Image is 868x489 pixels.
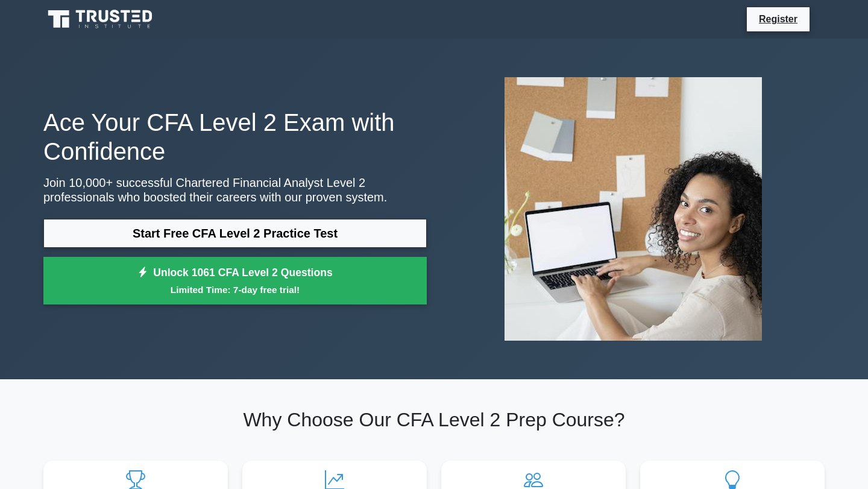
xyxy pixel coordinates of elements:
a: Start Free CFA Level 2 Practice Test [43,219,427,248]
h2: Why Choose Our CFA Level 2 Prep Course? [43,408,825,431]
h1: Ace Your CFA Level 2 Exam with Confidence [43,108,427,166]
small: Limited Time: 7-day free trial! [58,283,412,297]
p: Join 10,000+ successful Chartered Financial Analyst Level 2 professionals who boosted their caree... [43,175,427,204]
a: Unlock 1061 CFA Level 2 QuestionsLimited Time: 7-day free trial! [43,257,427,305]
a: Register [752,11,805,27]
